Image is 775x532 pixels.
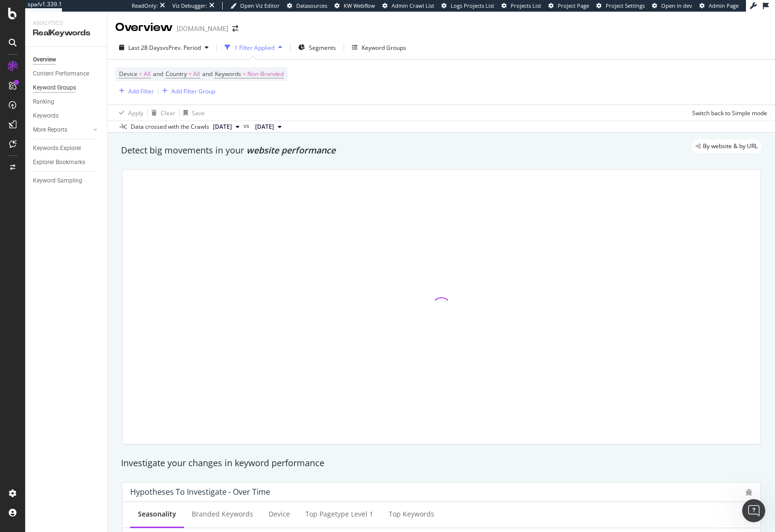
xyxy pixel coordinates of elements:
div: RealKeywords [33,28,99,39]
div: Content Performance [33,69,89,79]
a: Explorer Bookmarks [33,157,100,167]
button: Apply [115,105,143,121]
div: Save [192,109,205,117]
span: Admin Page [709,2,739,9]
span: and [202,70,213,78]
div: Investigate your changes in keyword performance [121,457,761,470]
button: [DATE] [251,121,286,133]
span: Projects List [511,2,541,9]
span: = [139,70,142,78]
span: KW Webflow [344,2,375,9]
div: Overview [115,19,173,36]
a: Project Page [548,2,589,10]
div: arrow-right-arrow-left [232,25,238,32]
div: ReadOnly: [132,2,158,10]
span: = [188,70,192,78]
a: Admin Crawl List [382,2,434,10]
button: Keyword Groups [348,40,410,55]
div: Device [269,509,290,519]
span: vs Prev. Period [163,44,201,52]
div: More Reports [33,125,67,135]
span: Datasources [296,2,327,9]
a: Project Settings [596,2,645,10]
a: Logs Projects List [441,2,494,10]
a: Ranking [33,97,100,107]
a: Content Performance [33,69,100,79]
div: Keyword Groups [33,83,76,93]
span: Open in dev [661,2,692,9]
button: Clear [148,105,175,121]
span: 2025 Sep. 7th [255,122,274,131]
div: Ranking [33,97,54,107]
div: Top pagetype Level 1 [305,509,373,519]
button: Switch back to Simple mode [688,105,767,121]
a: Keyword Sampling [33,176,100,186]
span: 2025 Oct. 5th [213,122,232,131]
div: Keywords Explorer [33,143,81,153]
span: Keywords [215,70,241,78]
div: Seasonality [138,509,176,519]
span: vs [243,122,251,130]
span: Project Page [558,2,589,9]
a: Open in dev [652,2,692,10]
div: Viz Debugger: [172,2,207,10]
span: Open Viz Editor [240,2,280,9]
button: 1 Filter Applied [221,40,286,55]
span: By website & by URL [703,143,758,149]
div: [DOMAIN_NAME] [177,24,228,33]
span: Country [166,70,187,78]
button: Add Filter [115,85,154,97]
div: Add Filter [128,87,154,95]
button: Add Filter Group [158,85,215,97]
div: Keyword Groups [362,44,406,52]
button: Save [180,105,205,121]
div: Apply [128,109,143,117]
button: [DATE] [209,121,243,133]
div: Hypotheses to Investigate - Over Time [130,487,270,497]
span: Last 28 Days [128,44,163,52]
a: Admin Page [699,2,739,10]
span: Non-Branded [247,67,284,81]
div: bug [745,489,752,496]
div: Analytics [33,19,99,28]
div: 1 Filter Applied [234,44,274,52]
a: Keywords [33,111,100,121]
div: Top Keywords [389,509,434,519]
div: Explorer Bookmarks [33,157,85,167]
a: More Reports [33,125,91,135]
button: Segments [294,40,340,55]
span: All [144,67,151,81]
span: Device [119,70,137,78]
span: = [243,70,246,78]
div: Switch back to Simple mode [692,109,767,117]
div: Data crossed with the Crawls [131,122,209,131]
div: Overview [33,55,56,65]
div: Branded Keywords [192,509,253,519]
span: Admin Crawl List [392,2,434,9]
iframe: Intercom live chat [742,499,765,522]
div: Add Filter Group [171,87,215,95]
a: Datasources [287,2,327,10]
div: Keyword Sampling [33,176,82,186]
a: Keyword Groups [33,83,100,93]
div: legacy label [692,139,761,153]
div: Keywords [33,111,59,121]
a: Overview [33,55,100,65]
span: Logs Projects List [451,2,494,9]
a: Projects List [501,2,541,10]
span: Segments [309,44,336,52]
span: and [153,70,163,78]
button: Last 28 DaysvsPrev. Period [115,40,213,55]
a: KW Webflow [334,2,375,10]
div: Clear [161,109,175,117]
span: Project Settings [606,2,645,9]
a: Keywords Explorer [33,143,100,153]
span: All [193,67,200,81]
a: Open Viz Editor [230,2,280,10]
